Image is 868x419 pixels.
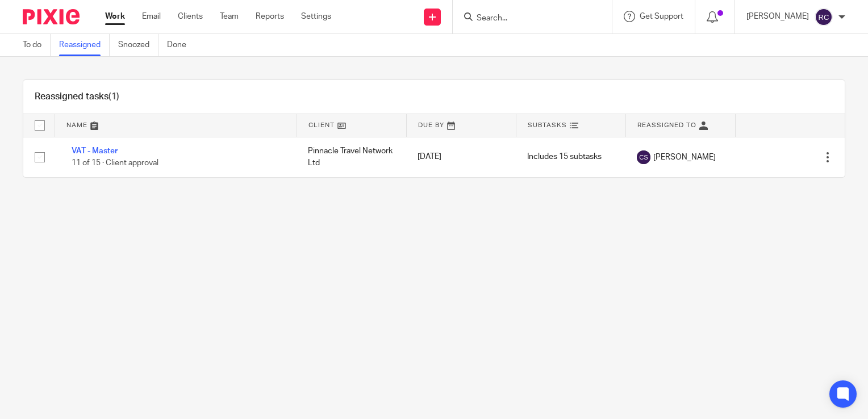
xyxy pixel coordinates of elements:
span: 11 of 15 · Client approval [72,159,158,167]
img: Pixie [23,9,80,24]
p: [PERSON_NAME] [746,11,809,22]
a: Email [142,11,161,22]
a: Done [167,34,195,56]
a: Reassigned [59,34,110,56]
input: Search [475,14,578,24]
img: svg%3E [815,8,833,26]
span: [DATE] [418,153,441,161]
td: Pinnacle Travel Network Ltd [297,137,406,177]
a: Settings [301,11,331,22]
a: To do [23,34,51,56]
h1: Reassigned tasks [35,91,119,103]
span: Get Support [640,12,683,20]
a: Work [105,11,125,22]
a: Snoozed [118,34,158,56]
a: Clients [178,11,203,22]
span: Includes 15 subtasks [527,153,602,161]
img: svg%3E [637,150,650,164]
span: (1) [108,92,119,101]
a: VAT - Master [72,147,118,155]
span: Subtasks [528,122,567,128]
a: Team [220,11,239,22]
span: [PERSON_NAME] [653,152,716,163]
a: Reports [256,11,284,22]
